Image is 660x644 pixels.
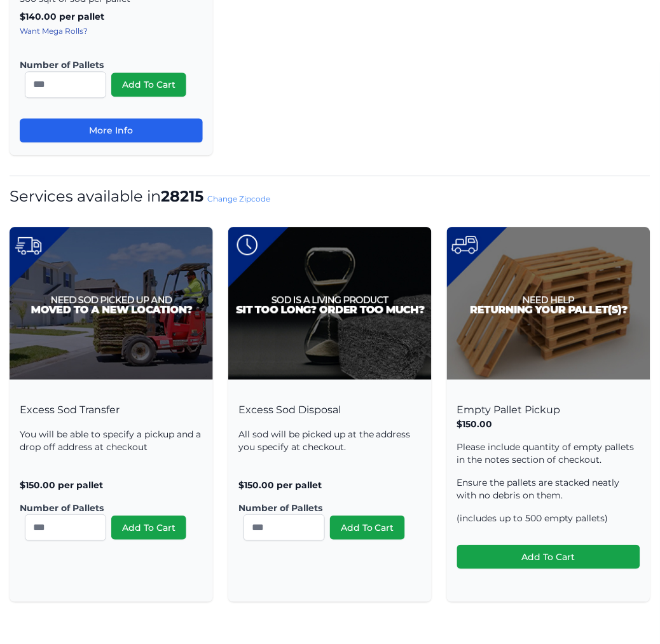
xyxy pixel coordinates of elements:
[20,26,88,36] a: Want Mega Rolls?
[238,428,422,453] p: All sod will be picked up at the address you specify at checkout.
[238,479,422,491] p: $150.00 per pallet
[457,418,640,430] p: $150.00
[10,390,213,574] div: Excess Sod Transfer
[161,187,203,205] strong: 28215
[20,58,193,71] label: Number of Pallets
[10,186,650,207] h1: Services available in
[20,10,203,23] p: $140.00 per pallet
[457,441,640,466] p: Please include quantity of empty pallets in the notes section of checkout.
[20,479,203,491] p: $150.00 per pallet
[20,428,203,453] p: You will be able to specify a pickup and a drop off address at checkout
[207,194,270,203] a: Change Zipcode
[20,118,203,142] a: More Info
[457,545,640,569] button: Add To Cart
[10,227,213,380] img: Excess Sod Transfer Product Image
[111,516,186,540] button: Add To Cart
[457,476,640,502] p: Ensure the pallets are stacked neatly with no debris on them.
[20,502,193,514] label: Number of Pallets
[447,390,650,602] div: Empty Pallet Pickup
[238,502,411,514] label: Number of Pallets
[457,512,640,524] p: (includes up to 500 empty pallets)
[228,390,432,574] div: Excess Sod Disposal
[228,227,432,380] img: Excess Sod Disposal Product Image
[111,72,186,97] button: Add To Cart
[447,227,650,380] img: Pallet Pickup Product Image
[330,516,405,540] button: Add To Cart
